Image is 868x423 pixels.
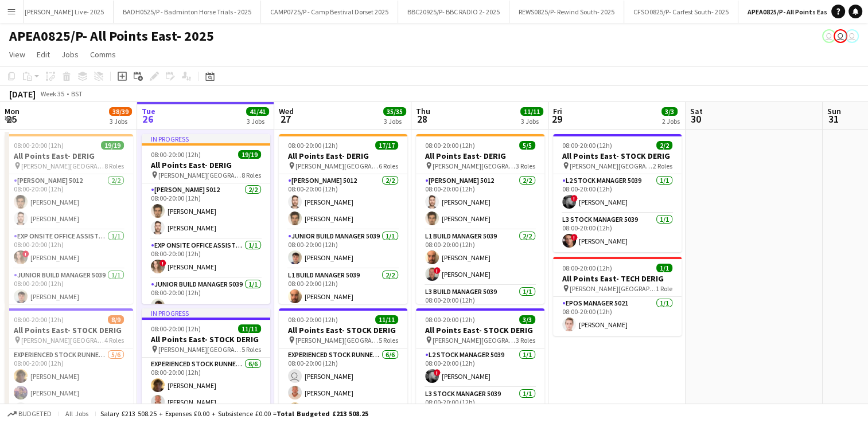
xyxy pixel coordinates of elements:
[738,1,858,23] button: APEA0825/P- All Points East- 2025
[845,29,859,43] app-user-avatar: Grace Shorten
[279,325,407,335] h3: All Points East- STOCK DERIG
[9,28,214,45] h1: APEA0825/P- All Points East- 2025
[662,117,680,126] div: 2 Jobs
[571,234,578,241] span: !
[32,47,55,62] a: Edit
[247,117,268,126] div: 3 Jobs
[104,162,124,170] span: 8 Roles
[37,49,50,60] span: Edit
[9,88,36,100] div: [DATE]
[571,195,578,202] span: !
[279,174,407,230] app-card-role: [PERSON_NAME] 50122/208:00-20:00 (12h)[PERSON_NAME][PERSON_NAME]
[142,160,270,170] h3: All Points East- DERIG
[690,106,703,116] span: Sat
[433,336,516,344] span: [PERSON_NAME][GEOGRAPHIC_DATA]
[416,106,430,116] span: Thu
[279,106,294,116] span: Wed
[653,162,672,170] span: 2 Roles
[827,106,841,116] span: Sun
[114,1,261,23] button: BADH0525/P - Badminton Horse Trials - 2025
[416,134,544,304] div: 08:00-20:00 (12h)5/5All Points East- DERIG [PERSON_NAME][GEOGRAPHIC_DATA]3 Roles[PERSON_NAME] 501...
[277,112,294,126] span: 27
[5,269,133,308] app-card-role: Junior Build Manager 50391/108:00-20:00 (12h)[PERSON_NAME]
[414,112,430,126] span: 28
[90,49,116,60] span: Comms
[104,336,124,344] span: 4 Roles
[288,315,338,324] span: 08:00-20:00 (12h)
[553,106,562,116] span: Fri
[158,171,242,179] span: [PERSON_NAME][GEOGRAPHIC_DATA]
[425,141,475,150] span: 08:00-20:00 (12h)
[3,112,20,126] span: 25
[5,174,133,230] app-card-role: [PERSON_NAME] 50122/208:00-20:00 (12h)[PERSON_NAME][PERSON_NAME]
[5,325,133,335] h3: All Points East- STOCK DERIG
[5,47,30,62] a: View
[375,141,398,150] span: 17/17
[101,141,124,150] span: 19/19
[433,162,516,170] span: [PERSON_NAME][GEOGRAPHIC_DATA]
[826,112,841,126] span: 31
[553,134,682,252] app-job-card: 08:00-20:00 (12h)2/2All Points East- STOCK DERIG [PERSON_NAME][GEOGRAPHIC_DATA]2 RolesL2 Stock Ma...
[521,117,543,126] div: 3 Jobs
[288,141,338,150] span: 08:00-20:00 (12h)
[140,112,155,126] span: 26
[383,107,406,116] span: 35/35
[562,141,612,150] span: 08:00-20:00 (12h)
[14,141,64,150] span: 08:00-20:00 (12h)
[238,150,261,159] span: 19/19
[279,230,407,269] app-card-role: Junior Build Manager 50391/108:00-20:00 (12h)[PERSON_NAME]
[6,408,53,420] button: Budgeted
[520,107,543,116] span: 11/11
[142,278,270,317] app-card-role: Junior Build Manager 50391/108:00-20:00 (12h)[PERSON_NAME]
[151,324,201,333] span: 08:00-20:00 (12h)
[142,106,155,116] span: Tue
[384,117,406,126] div: 3 Jobs
[516,162,535,170] span: 3 Roles
[142,308,270,318] div: In progress
[834,29,847,43] app-user-avatar: Grace Shorten
[379,162,398,170] span: 6 Roles
[142,134,270,304] app-job-card: In progress08:00-20:00 (12h)19/19All Points East- DERIG [PERSON_NAME][GEOGRAPHIC_DATA]8 Roles[PER...
[416,151,544,161] h3: All Points East- DERIG
[434,267,441,274] span: !
[425,315,475,324] span: 08:00-20:00 (12h)
[277,409,368,418] span: Total Budgeted £213 508.25
[822,29,836,43] app-user-avatar: Elizabeth Ramirez Baca
[398,1,509,23] button: BBC20925/P- BBC RADIO 2- 2025
[18,410,52,418] span: Budgeted
[159,260,166,267] span: !
[5,151,133,161] h3: All Points East- DERIG
[279,134,407,304] app-job-card: 08:00-20:00 (12h)17/17All Points East- DERIG [PERSON_NAME][GEOGRAPHIC_DATA]6 Roles[PERSON_NAME] 5...
[246,107,269,116] span: 41/41
[142,334,270,344] h3: All Points East- STOCK DERIG
[5,106,20,116] span: Mon
[553,257,682,336] app-job-card: 08:00-20:00 (12h)1/1All Points East- TECH DERIG [PERSON_NAME][GEOGRAPHIC_DATA]1 RoleEPOS Manager ...
[516,336,535,344] span: 3 Roles
[570,284,656,293] span: [PERSON_NAME][GEOGRAPHIC_DATA]
[295,336,379,344] span: [PERSON_NAME][GEOGRAPHIC_DATA]
[553,297,682,336] app-card-role: EPOS Manager 50211/108:00-20:00 (12h)[PERSON_NAME]
[5,134,133,304] app-job-card: 08:00-20:00 (12h)19/19All Points East- DERIG [PERSON_NAME][GEOGRAPHIC_DATA]8 Roles[PERSON_NAME] 5...
[71,89,83,98] div: BST
[9,49,25,60] span: View
[21,336,104,344] span: [PERSON_NAME][GEOGRAPHIC_DATA]
[562,264,612,272] span: 08:00-20:00 (12h)
[14,315,64,324] span: 08:00-20:00 (12h)
[553,174,682,213] app-card-role: L2 Stock Manager 50391/108:00-20:00 (12h)![PERSON_NAME]
[379,336,398,344] span: 5 Roles
[661,107,678,116] span: 3/3
[295,162,379,170] span: [PERSON_NAME][GEOGRAPHIC_DATA]
[238,324,261,333] span: 11/11
[553,213,682,252] app-card-role: L3 Stock Manager 50391/108:00-20:00 (12h)![PERSON_NAME]
[416,325,544,335] h3: All Points East- STOCK DERIG
[22,250,29,257] span: !
[110,117,131,126] div: 3 Jobs
[109,107,132,116] span: 38/39
[279,151,407,161] h3: All Points East- DERIG
[624,1,738,23] button: CFSO0825/P- Carfest South- 2025
[279,269,407,324] app-card-role: L1 Build Manager 50392/208:00-20:00 (12h)[PERSON_NAME]
[108,315,124,324] span: 8/9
